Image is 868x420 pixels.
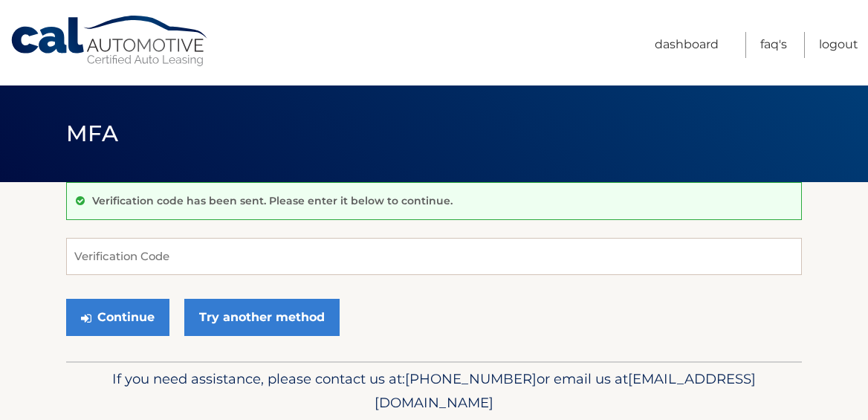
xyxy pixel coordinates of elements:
[375,370,756,411] span: [EMAIL_ADDRESS][DOMAIN_NAME]
[405,370,537,387] span: [PHONE_NUMBER]
[66,299,169,336] button: Continue
[655,32,719,58] a: Dashboard
[184,299,340,336] a: Try another method
[76,367,792,415] p: If you need assistance, please contact us at: or email us at
[819,32,858,58] a: Logout
[10,15,210,68] a: Cal Automotive
[92,194,453,207] p: Verification code has been sent. Please enter it below to continue.
[66,120,118,147] span: MFA
[760,32,787,58] a: FAQ's
[66,238,802,275] input: Verification Code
